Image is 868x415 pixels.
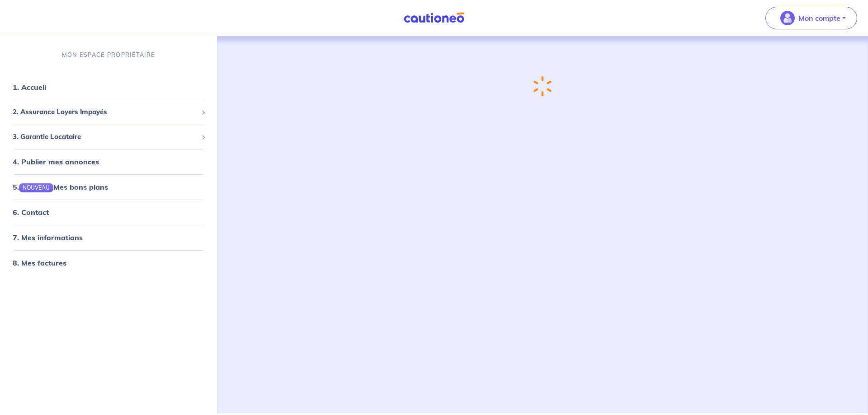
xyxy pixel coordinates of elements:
[4,178,213,196] div: 5.NOUVEAUMes bons plans
[765,7,857,29] button: illu_account_valid_menu.svgMon compte
[780,11,795,25] img: illu_account_valid_menu.svg
[4,128,213,146] div: 3. Garantie Locataire
[4,228,213,247] div: 7. Mes informations
[798,13,840,23] p: Mon compte
[4,153,213,171] div: 4. Publier mes annonces
[13,157,99,166] a: 4. Publier mes annonces
[4,78,213,96] div: 1. Accueil
[13,83,46,92] a: 1. Accueil
[533,75,552,98] img: loading-spinner
[4,103,213,121] div: 2. Assurance Loyers Impayés
[400,12,468,23] img: Cautioneo
[13,258,66,267] a: 8. Mes factures
[13,208,49,217] a: 6. Contact
[13,182,108,191] a: 5.NOUVEAUMes bons plans
[4,203,213,221] div: 6. Contact
[4,254,213,272] div: 8. Mes factures
[13,233,83,242] a: 7. Mes informations
[13,132,198,142] span: 3. Garantie Locataire
[13,107,198,117] span: 2. Assurance Loyers Impayés
[62,51,155,59] p: MON ESPACE PROPRIÉTAIRE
